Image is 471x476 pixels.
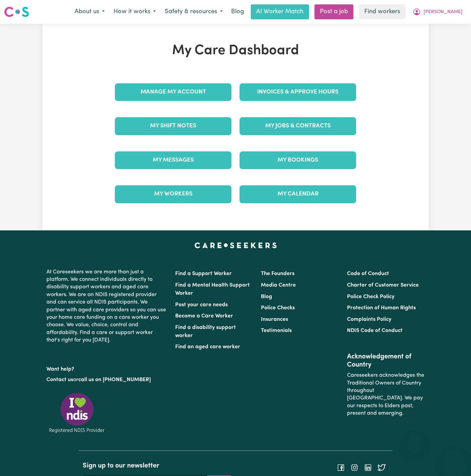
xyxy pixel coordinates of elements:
img: Careseekers logo [4,6,29,18]
a: Find a disability support worker [175,325,236,338]
a: My Workers [115,185,231,203]
a: Complaints Policy [347,317,391,322]
a: Testimonials [261,328,292,333]
h2: Acknowledgement of Country [347,353,425,369]
a: Follow Careseekers on Facebook [337,465,345,470]
a: Blog [261,294,272,299]
p: At Careseekers we are more than just a platform. We connect individuals directly to disability su... [46,266,167,347]
a: My Shift Notes [115,117,231,135]
a: Post a job [314,4,353,19]
a: Follow Careseekers on Instagram [350,465,359,470]
a: Follow Careseekers on LinkedIn [364,465,372,470]
button: How it works [109,5,160,19]
a: Police Check Policy [347,294,394,299]
a: Careseekers logo [4,4,29,20]
a: Post your care needs [175,302,228,308]
a: NDIS Code of Conduct [347,328,403,333]
a: My Jobs & Contracts [240,117,356,135]
a: Media Centre [261,283,296,288]
h2: Sign up to our newsletter [83,462,231,470]
a: Follow Careseekers on Twitter [377,465,386,470]
button: About us [70,5,109,19]
img: Registered NDIS provider [46,392,107,434]
a: Blog [227,4,248,19]
a: Protection of Human Rights [347,305,416,311]
h1: My Care Dashboard [111,43,360,59]
a: Contact us [46,377,73,382]
iframe: Button to launch messaging window [444,449,466,471]
a: Insurances [261,317,288,322]
a: Find a Mental Health Support Worker [175,283,250,296]
a: Police Checks [261,305,295,311]
p: Want help? [46,363,167,373]
a: Code of Conduct [347,271,389,276]
a: My Messages [115,151,231,169]
p: or [46,373,167,386]
a: call us on [PHONE_NUMBER] [78,377,151,382]
a: My Bookings [240,151,356,169]
iframe: Close message [408,433,421,446]
a: AI Worker Match [251,4,309,19]
button: Safety & resources [160,5,227,19]
a: Charter of Customer Service [347,283,419,288]
a: Find an aged care worker [175,344,240,350]
a: My Calendar [240,185,356,203]
a: Become a Care Worker [175,313,233,319]
p: Careseekers acknowledges the Traditional Owners of Country throughout [GEOGRAPHIC_DATA]. We pay o... [347,369,425,420]
a: Manage My Account [115,83,231,101]
a: The Founders [261,271,294,276]
a: Invoices & Approve Hours [240,83,356,101]
a: Find workers [359,4,406,19]
span: [PERSON_NAME] [424,8,463,16]
a: Careseekers home page [194,243,277,248]
button: My Account [408,5,467,19]
a: Find a Support Worker [175,271,232,276]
